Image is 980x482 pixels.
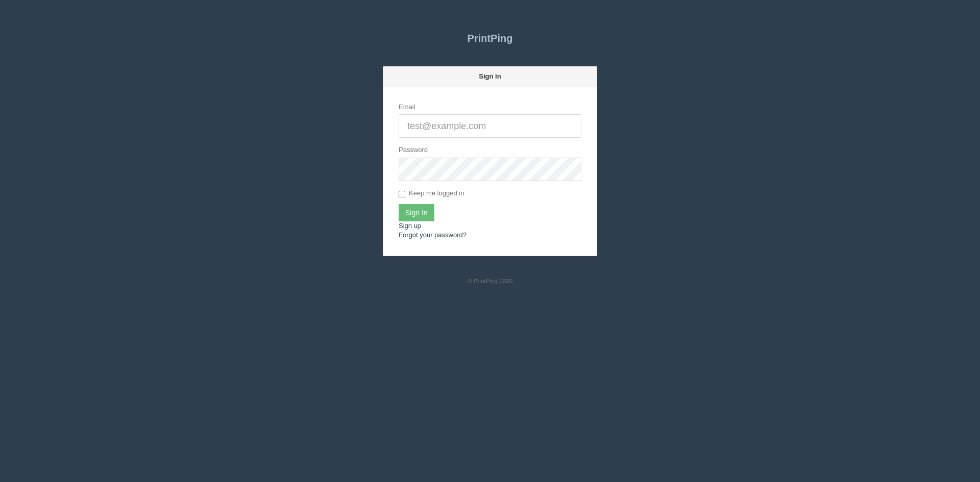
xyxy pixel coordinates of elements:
a: Sign up [399,222,421,230]
input: Sign In [399,204,434,221]
small: © PrintPing 2020 [468,277,513,284]
a: PrintPing [383,26,597,51]
label: Email [399,103,415,112]
label: Password [399,145,428,155]
a: Forgot your password? [399,231,467,239]
strong: Sign in [479,72,501,80]
input: test@example.com [399,114,581,138]
label: Keep me logged in [399,189,464,199]
input: Keep me logged in [399,191,405,197]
